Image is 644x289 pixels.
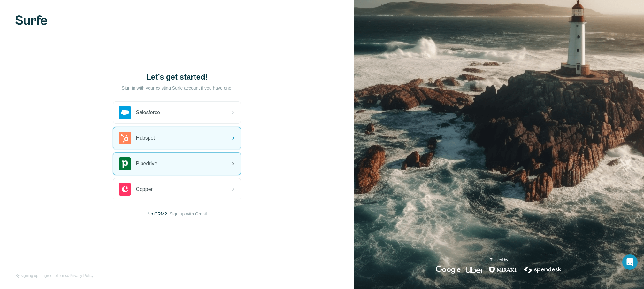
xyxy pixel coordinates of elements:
[119,106,131,119] img: salesforce's logo
[70,273,94,278] a: Privacy Policy
[136,109,160,116] span: Salesforce
[488,266,518,274] img: mirakl's logo
[119,183,131,196] img: copper's logo
[136,160,157,168] span: Pipedrive
[119,132,131,144] img: hubspot's logo
[147,211,167,217] span: No CRM?
[119,157,131,170] img: pipedrive's logo
[136,134,155,142] span: Hubspot
[436,266,461,274] img: google's logo
[523,266,563,274] img: spendesk's logo
[466,266,483,274] img: uber's logo
[122,85,233,91] p: Sign in with your existing Surfe account if you have one.
[113,72,241,82] h1: Let’s get started!
[622,254,638,270] div: Open Intercom Messenger
[15,273,94,278] span: By signing up, I agree to &
[57,273,67,278] a: Terms
[15,15,47,25] img: Surfe's logo
[490,257,508,263] p: Trusted by
[170,211,207,217] button: Sign up with Gmail
[136,185,152,193] span: Copper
